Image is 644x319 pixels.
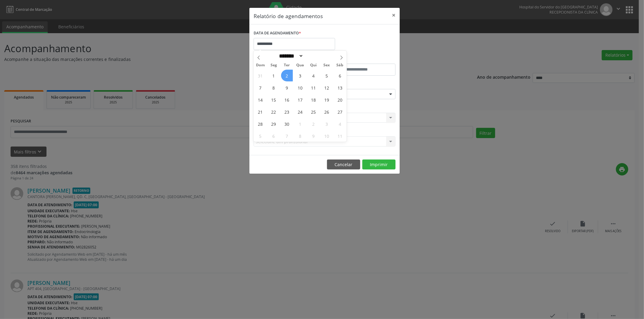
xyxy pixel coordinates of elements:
span: Setembro 30, 2025 [281,118,293,130]
span: Setembro 1, 2025 [268,70,280,81]
span: Setembro 19, 2025 [321,94,333,106]
span: Outubro 11, 2025 [334,130,346,142]
span: Qui [307,63,320,67]
label: ATÉ [326,54,396,64]
span: Setembro 10, 2025 [294,82,306,93]
span: Outubro 3, 2025 [321,118,333,130]
span: Setembro 9, 2025 [281,82,293,93]
span: Outubro 10, 2025 [321,130,333,142]
span: Outubro 5, 2025 [255,130,266,142]
span: Setembro 11, 2025 [308,82,319,93]
span: Setembro 12, 2025 [321,82,333,93]
h5: Relatório de agendamentos [254,12,323,20]
span: Setembro 25, 2025 [308,106,319,118]
span: Setembro 15, 2025 [268,94,280,106]
span: Setembro 26, 2025 [321,106,333,118]
button: Cancelar [327,159,360,170]
span: Sáb [333,63,347,67]
span: Setembro 20, 2025 [334,94,346,106]
span: Outubro 6, 2025 [268,130,280,142]
span: Outubro 1, 2025 [294,118,306,130]
label: DATA DE AGENDAMENTO [254,29,301,38]
span: Setembro 18, 2025 [308,94,319,106]
span: Setembro 13, 2025 [334,82,346,93]
span: Setembro 6, 2025 [334,70,346,81]
span: Outubro 8, 2025 [294,130,306,142]
span: Setembro 27, 2025 [334,106,346,118]
span: Dom [254,63,267,67]
span: Outubro 4, 2025 [334,118,346,130]
span: Setembro 17, 2025 [294,94,306,106]
span: Seg [267,63,280,67]
span: Setembro 5, 2025 [321,70,333,81]
span: Outubro 9, 2025 [308,130,319,142]
span: Sex [320,63,333,67]
button: Imprimir [362,159,396,170]
span: Outubro 2, 2025 [308,118,319,130]
span: Outubro 7, 2025 [281,130,293,142]
span: Setembro 8, 2025 [268,82,280,93]
span: Setembro 24, 2025 [294,106,306,118]
span: Setembro 2, 2025 [281,70,293,81]
span: Setembro 14, 2025 [255,94,266,106]
span: Setembro 3, 2025 [294,70,306,81]
span: Agosto 31, 2025 [255,70,266,81]
select: Month [277,53,303,59]
span: Setembro 22, 2025 [268,106,280,118]
span: Setembro 16, 2025 [281,94,293,106]
span: Setembro 23, 2025 [281,106,293,118]
span: Ter [280,63,293,67]
span: Setembro 29, 2025 [268,118,280,130]
button: Close [388,8,400,23]
input: Year [303,53,323,59]
span: Setembro 7, 2025 [255,82,266,93]
span: Setembro 21, 2025 [255,106,266,118]
span: Setembro 28, 2025 [255,118,266,130]
span: Qua [293,63,307,67]
span: Setembro 4, 2025 [308,70,319,81]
